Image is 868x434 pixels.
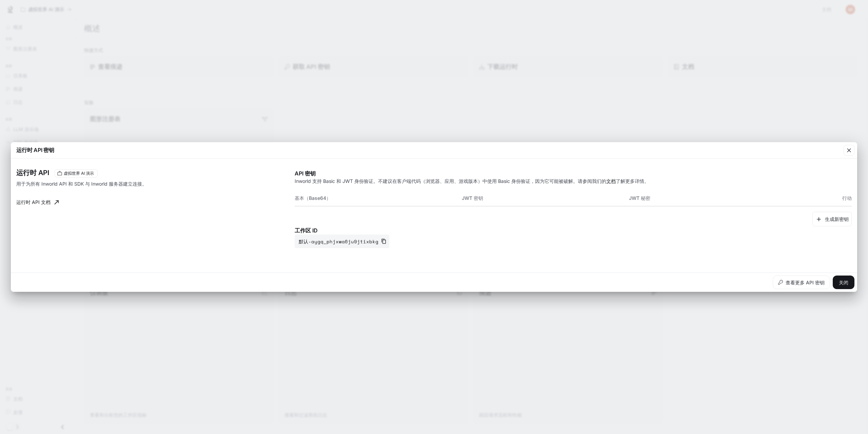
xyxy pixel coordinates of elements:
a: 文档 [606,178,616,184]
font: 运行时 API 文档 [16,199,51,205]
font: 虚拟世界 AI 演示 [64,171,94,176]
font: 关闭 [839,280,848,285]
font: 用于为所有 Inworld API 和 SDK 与 Inworld 服务器建立连接。 [16,181,147,187]
div: 这些键仅适用于您当前的工作区 [55,169,98,177]
font: JWT 密钥 [462,195,483,201]
button: 生成新密钥 [812,212,852,226]
font: 了解更多详情。 [616,178,649,184]
font: API 密钥 [295,170,316,177]
font: 默认-aygq_phjxwa6ju9jtixbkg [299,238,378,245]
font: JWT 秘密 [629,195,650,201]
font: 生成新密钥 [825,216,849,222]
button: 关闭 [833,276,854,289]
font: 行动 [842,195,852,201]
button: 查看更多 API 密钥 [773,276,830,289]
font: 运行时 API [16,169,49,177]
button: 默认-aygq_phjxwa6ju9jtixbkg [295,234,389,248]
font: 运行时 API 密钥 [16,147,54,153]
font: Inworld 支持 Basic 和 JWT 身份验证。不建议在客户端代码（浏览器、应用、游戏版本）中使用 Basic 身份验证，因为它可能被破解。请参阅我们的 [295,178,606,184]
a: 运行时 API 文档 [14,195,61,209]
font: 查看更多 API 密钥 [786,280,825,285]
font: 工作区 ID [295,227,318,234]
font: 基本（Base64） [295,195,331,201]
